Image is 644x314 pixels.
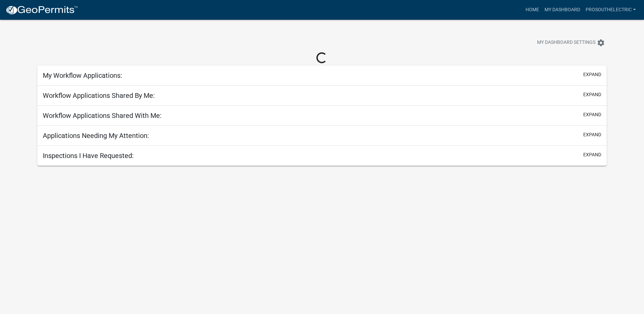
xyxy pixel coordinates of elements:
button: My Dashboard Settingssettings [532,36,610,49]
button: expand [583,91,601,98]
a: Home [523,3,542,16]
h5: Applications Needing My Attention: [43,132,149,140]
i: settings [597,39,605,47]
button: expand [583,131,601,138]
button: expand [583,111,601,118]
h5: Workflow Applications Shared By Me: [43,91,155,100]
a: Prosouthelectric [583,3,639,16]
h5: My Workflow Applications: [43,71,122,80]
h5: Inspections I Have Requested: [43,152,134,160]
a: My Dashboard [542,3,583,16]
button: expand [583,151,601,158]
span: My Dashboard Settings [537,39,595,47]
button: expand [583,71,601,78]
h5: Workflow Applications Shared With Me: [43,111,162,120]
